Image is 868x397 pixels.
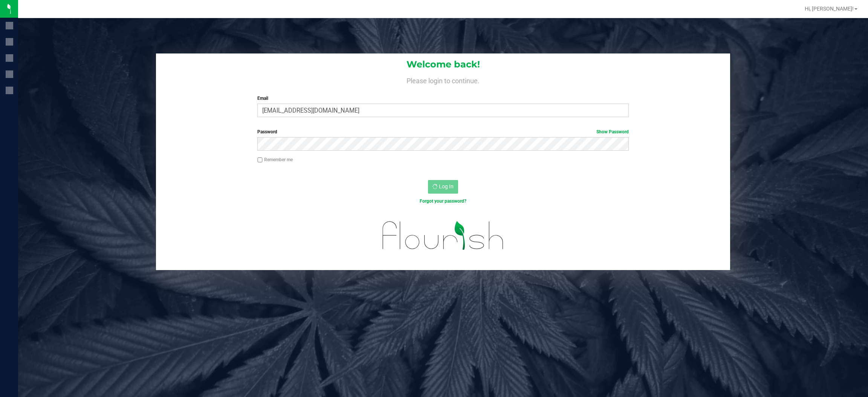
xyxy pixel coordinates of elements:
[257,129,277,134] span: Password
[257,157,263,163] input: Remember me
[420,198,466,204] a: Forgot your password?
[805,6,854,12] span: Hi, [PERSON_NAME]!
[439,183,454,189] span: Log In
[428,180,458,194] button: Log In
[257,156,293,163] label: Remember me
[257,95,629,102] label: Email
[156,75,730,84] h4: Please login to continue.
[596,129,629,134] a: Show Password
[371,212,515,259] img: flourish_logo.svg
[156,60,730,69] h1: Welcome back!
